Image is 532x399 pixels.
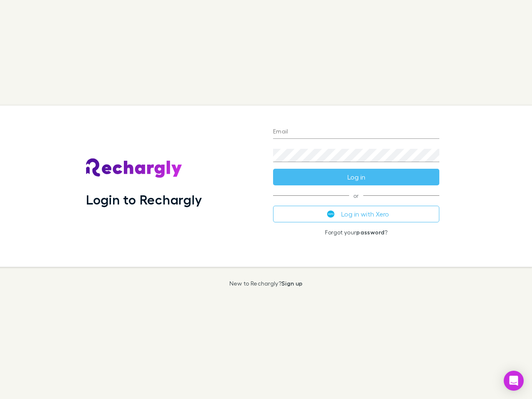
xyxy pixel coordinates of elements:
a: Sign up [281,280,303,287]
a: password [356,229,384,236]
button: Log in [273,169,439,185]
div: Open Intercom Messenger [504,371,524,391]
span: or [273,195,439,196]
button: Log in with Xero [273,206,439,222]
img: Rechargly's Logo [86,158,182,178]
p: Forgot your ? [273,229,439,236]
p: New to Rechargly? [229,280,303,287]
img: Xero's logo [327,210,335,218]
h1: Login to Rechargly [86,192,202,207]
